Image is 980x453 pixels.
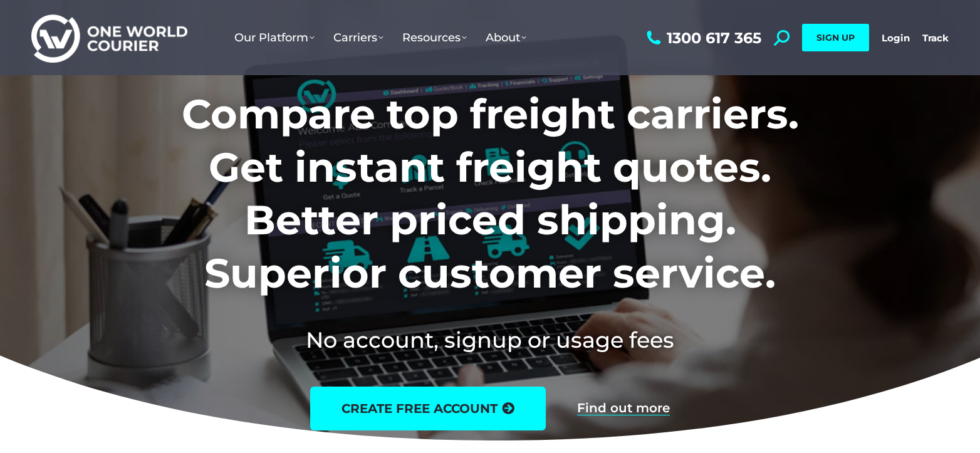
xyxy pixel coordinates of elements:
[577,402,670,415] a: Find out more
[802,24,869,51] a: SIGN UP
[333,31,383,44] span: Carriers
[922,32,949,44] a: Track
[644,30,761,46] a: 1300 617 365
[816,32,855,43] span: SIGN UP
[99,88,882,299] h1: Compare top freight carriers. Get instant freight quotes. Better priced shipping. Superior custom...
[476,18,536,57] a: About
[324,18,393,57] a: Carriers
[486,31,526,44] span: About
[402,31,467,44] span: Resources
[225,18,324,57] a: Our Platform
[310,387,546,430] a: create free account
[393,18,476,57] a: Resources
[99,325,882,355] h2: No account, signup or usage fees
[882,32,910,44] a: Login
[234,31,315,44] span: Our Platform
[31,13,187,63] img: One World Courier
